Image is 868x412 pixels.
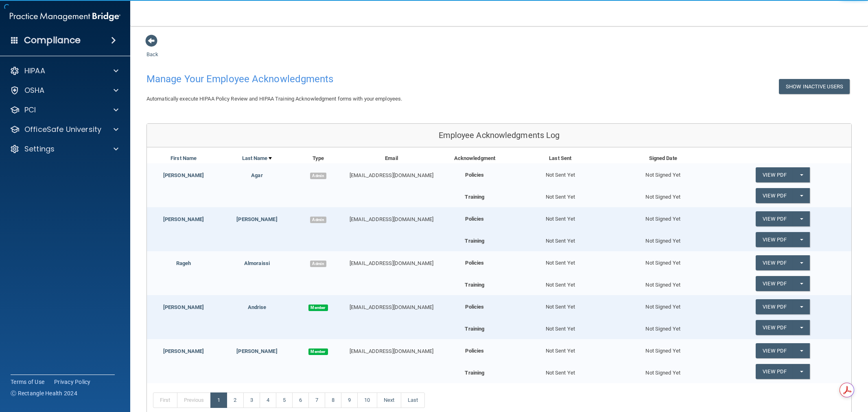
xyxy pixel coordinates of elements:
[54,378,91,386] a: Privacy Policy
[11,389,77,397] span: Ⓒ Rectangle Health 2024
[343,259,440,268] div: [EMAIL_ADDRESS][DOMAIN_NAME]
[343,302,440,312] div: [EMAIL_ADDRESS][DOMAIN_NAME]
[509,207,612,224] div: Not Sent Yet
[756,343,793,358] a: View PDF
[509,163,612,180] div: Not Sent Yet
[24,105,36,115] p: PCI
[10,85,118,95] a: OSHA
[509,295,612,312] div: Not Sent Yet
[465,260,484,266] b: Policies
[756,167,793,182] a: View PDF
[509,188,612,202] div: Not Sent Yet
[343,346,440,356] div: [EMAIL_ADDRESS][DOMAIN_NAME]
[440,153,509,163] div: Acknowledgment
[10,66,118,76] a: HIPAA
[276,392,293,408] a: 5
[11,378,44,386] a: Terms of Use
[612,320,714,334] div: Not Signed Yet
[756,276,793,291] a: View PDF
[612,232,714,246] div: Not Signed Yet
[177,392,211,408] a: Previous
[210,392,227,408] a: 1
[612,276,714,290] div: Not Signed Yet
[756,364,793,379] a: View PDF
[242,153,272,163] a: Last Name
[612,188,714,202] div: Not Signed Yet
[465,326,484,332] b: Training
[509,232,612,246] div: Not Sent Yet
[146,74,553,84] h4: Manage Your Employee Acknowledgments
[343,171,440,180] div: [EMAIL_ADDRESS][DOMAIN_NAME]
[24,125,101,134] p: OfficeSafe University
[244,260,270,266] a: Almoraissi
[509,276,612,290] div: Not Sent Yet
[308,348,328,355] span: Member
[24,35,81,46] h4: Compliance
[10,9,120,25] img: PMB logo
[227,392,243,408] a: 2
[756,299,793,314] a: View PDF
[10,144,118,154] a: Settings
[465,216,484,222] b: Policies
[146,96,402,102] span: Automatically execute HIPAA Policy Review and HIPAA Training Acknowledgment forms with your emplo...
[294,153,343,163] div: Type
[509,364,612,378] div: Not Sent Yet
[612,207,714,224] div: Not Signed Yet
[465,238,484,244] b: Training
[308,392,325,408] a: 7
[176,260,191,266] a: Rageh
[343,215,440,224] div: [EMAIL_ADDRESS][DOMAIN_NAME]
[10,125,118,134] a: OfficeSafe University
[509,251,612,268] div: Not Sent Yet
[612,251,714,268] div: Not Signed Yet
[612,163,714,180] div: Not Signed Yet
[357,392,377,408] a: 10
[756,211,793,226] a: View PDF
[465,370,484,376] b: Training
[465,282,484,288] b: Training
[171,153,197,163] a: First Name
[401,392,425,408] a: Last
[465,348,484,354] b: Policies
[465,304,484,310] b: Policies
[146,42,158,57] a: Back
[612,364,714,378] div: Not Signed Yet
[509,320,612,334] div: Not Sent Yet
[248,304,267,310] a: Andrise
[292,392,309,408] a: 6
[163,216,204,222] a: [PERSON_NAME]
[756,320,793,335] a: View PDF
[163,348,204,354] a: [PERSON_NAME]
[308,305,328,311] span: Member
[343,153,440,163] div: Email
[310,261,326,267] span: Admin
[756,188,793,203] a: View PDF
[465,194,484,200] b: Training
[325,392,341,408] a: 8
[509,153,612,163] div: Last Sent
[377,392,401,408] a: Next
[310,217,326,223] span: Admin
[24,85,45,95] p: OSHA
[465,172,484,178] b: Policies
[612,153,714,163] div: Signed Date
[779,79,850,94] button: Show Inactive Users
[756,255,793,270] a: View PDF
[236,348,277,354] a: [PERSON_NAME]
[612,295,714,312] div: Not Signed Yet
[236,216,277,222] a: [PERSON_NAME]
[153,392,177,408] a: First
[509,339,612,356] div: Not Sent Yet
[147,124,851,147] div: Employee Acknowledgments Log
[24,66,45,76] p: HIPAA
[341,392,358,408] a: 9
[24,144,55,154] p: Settings
[10,105,118,115] a: PCI
[310,173,326,179] span: Admin
[756,232,793,247] a: View PDF
[163,304,204,310] a: [PERSON_NAME]
[163,172,204,178] a: [PERSON_NAME]
[243,392,260,408] a: 3
[251,172,262,178] a: Agar
[260,392,276,408] a: 4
